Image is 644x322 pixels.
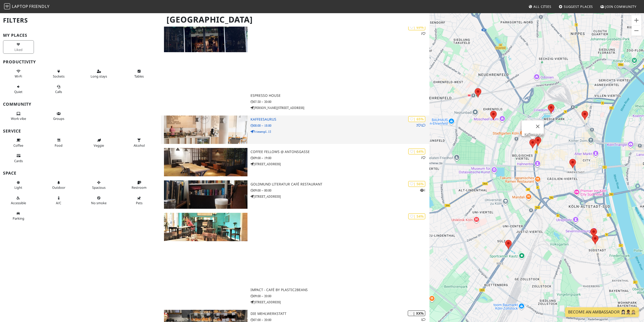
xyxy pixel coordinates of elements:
button: Zoom out [631,26,641,36]
p: 1 [421,155,425,160]
span: Laptop [12,4,28,9]
img: Goldmund Literatur Café Restaurant [164,180,247,209]
h3: Coffee Fellows @ Antonsgasse [251,150,429,154]
h1: [GEOGRAPHIC_DATA] [162,13,428,27]
span: Credit cards [14,159,23,163]
span: People working [11,116,26,121]
button: Parking [3,209,34,223]
img: LaptopFriendly [4,3,10,9]
p: [PERSON_NAME][STREET_ADDRESS] [251,105,429,110]
span: Friendly [29,4,49,9]
p: 08:00 – 18:00 [251,123,429,128]
p: Friesenpl. 15 [251,129,429,134]
button: Sockets [43,67,74,81]
h3: Impact - Café by Plastic2Beans [251,288,429,292]
button: Groups [43,109,74,123]
div: | XX% [408,310,425,316]
h3: Productivity [3,60,158,64]
h3: Service [3,129,158,134]
p: 09:00 – 19:00 [251,156,429,160]
button: Accessible [3,194,34,207]
button: Alcohol [124,136,155,149]
a: Kaffeesaurus [525,132,544,136]
h3: Espresso House [251,93,429,98]
div: | 54% [408,213,425,219]
a: All Cities [526,2,553,11]
button: Restroom [124,178,155,192]
a: LaptopFriendly LaptopFriendly [4,2,50,11]
span: Natural light [14,185,22,190]
button: Spacious [84,178,114,192]
button: Outdoor [43,178,74,192]
span: Work-friendly tables [134,74,144,79]
button: Long stays [84,67,114,81]
button: Quiet [3,83,34,96]
button: Pets [124,194,155,207]
img: Coffee Fellows @ Antonsgasse [164,148,247,176]
p: 2 1 [416,123,425,128]
h3: My Places [3,33,158,38]
div: | 65% [408,116,425,122]
span: Group tables [53,116,64,121]
h3: Space [3,171,158,176]
button: Coffee [3,136,34,149]
span: Food [55,143,63,148]
button: A/C [43,194,74,207]
img: Impact - Café by Plastic2Beans [164,213,247,241]
p: [STREET_ADDRESS] [251,194,429,199]
span: Smoke free [91,201,107,205]
p: [STREET_ADDRESS] [251,300,429,305]
span: Quiet [14,89,23,94]
a: Impact - Café by Plastic2Beans | 54% Impact - Café by Plastic2Beans 09:00 – 20:00 [STREET_ADDRESS] [161,213,429,306]
button: Light [3,178,34,192]
h3: Goldmund Literatur Café Restaurant [251,182,429,186]
button: Wi-Fi [3,67,34,81]
span: Air conditioned [56,201,61,205]
button: Food [43,136,74,149]
button: Tables [124,67,155,81]
span: All Cities [533,4,551,9]
button: Calls [43,83,74,96]
a: Espresso House | 69% 1 Espresso House 07:30 – 20:00 [PERSON_NAME][STREET_ADDRESS] [161,24,429,111]
span: Alcohol [134,143,145,148]
h3: Die Mehlwerkstatt [251,312,429,316]
span: Restroom [132,185,147,190]
button: Cards [3,151,34,165]
span: Veggie [94,143,104,148]
span: Video/audio calls [55,89,62,94]
img: Kaffeesaurus [164,116,247,144]
div: | 56% [408,181,425,187]
p: 1 [421,317,425,322]
p: 07:30 – 20:00 [251,99,429,104]
span: Spacious [92,185,106,190]
button: Work vibe [3,109,34,123]
p: [STREET_ADDRESS] [251,162,429,166]
p: 09:00 – 20:00 [251,294,429,298]
span: Suggest Places [564,4,593,9]
span: Power sockets [53,74,65,79]
p: 1 [421,31,425,36]
button: Zoom in [631,15,641,25]
span: Pet friendly [136,201,142,205]
span: Long stays [91,74,107,79]
a: Coffee Fellows @ Antonsgasse | 64% 1 Coffee Fellows @ Antonsgasse 09:00 – 19:00 [STREET_ADDRESS] [161,148,429,176]
button: Veggie [84,136,114,149]
a: Goldmund Literatur Café Restaurant | 56% 1 Goldmund Literatur Café Restaurant 09:00 – 00:00 [STRE... [161,180,429,209]
span: Stable Wi-Fi [15,74,22,79]
a: Join Community [598,2,638,11]
a: Kaffeesaurus | 65% 21 Kaffeesaurus 08:00 – 18:00 Friesenpl. 15 [161,116,429,144]
button: Close [532,120,544,132]
p: 09:00 – 00:00 [251,188,429,193]
h3: Kaffeesaurus [251,117,429,122]
span: Coffee [13,143,23,148]
div: | 64% [408,148,425,154]
span: Join Community [605,4,636,9]
h3: Community [3,102,158,107]
h2: Filters [3,13,158,28]
span: Accessible [11,201,26,205]
p: 1 [420,188,425,193]
a: Suggest Places [557,2,595,11]
button: No smoke [84,194,114,207]
span: Outdoor area [52,185,65,190]
img: Espresso House [164,24,247,52]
